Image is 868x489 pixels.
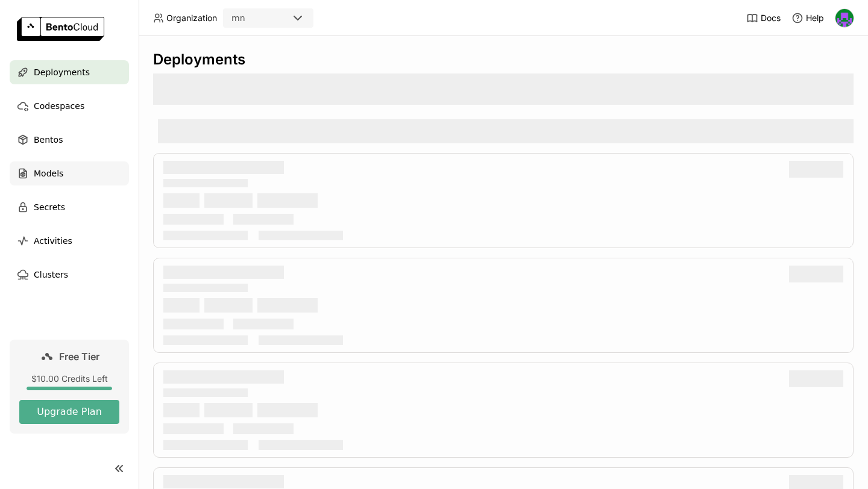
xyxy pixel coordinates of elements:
[10,263,129,287] a: Clusters
[835,9,854,27] img: kkk mmm
[247,13,248,25] input: Selected mn.
[10,340,129,434] a: Free Tier$10.00 Credits LeftUpgrade Plan
[10,128,129,152] a: Bentos
[19,373,119,384] div: $10.00 Credits Left
[17,17,104,41] img: logo
[231,12,245,24] div: mn
[806,13,824,23] span: Help
[34,132,63,147] span: Bentos
[10,94,129,118] a: Codespaces
[761,13,781,23] span: Docs
[34,99,84,113] span: Codespaces
[10,60,129,84] a: Deployments
[59,350,99,363] span: Free Tier
[10,229,129,253] a: Activities
[34,65,90,79] span: Deployments
[10,195,129,219] a: Secrets
[34,200,65,214] span: Secrets
[34,267,68,282] span: Clusters
[166,13,217,23] span: Organization
[791,12,824,24] div: Help
[34,234,72,248] span: Activities
[746,12,781,24] a: Docs
[153,51,854,69] div: Deployments
[10,161,129,185] a: Models
[34,166,63,181] span: Models
[19,400,119,424] button: Upgrade Plan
